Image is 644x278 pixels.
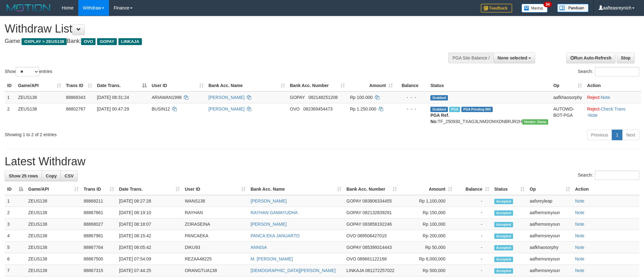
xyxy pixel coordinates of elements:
td: 7 [5,265,26,276]
td: ZEUS138 [26,230,81,242]
td: aafhemsreyoun [527,265,573,276]
th: Trans ID: activate to sort column ascending [81,183,117,195]
td: aafhemsreyoun [527,253,573,265]
th: Game/API: activate to sort column ascending [26,183,81,195]
span: Accepted [494,199,513,204]
a: Previous [587,130,612,140]
span: Grabbed [430,95,448,100]
span: Copy [46,173,57,178]
a: 1 [612,130,622,140]
th: ID: activate to sort column descending [5,183,26,195]
td: [DATE] 07:54:09 [117,253,182,265]
a: ANNISA [251,245,267,250]
span: Accepted [494,257,513,262]
th: User ID: activate to sort column ascending [182,183,248,195]
a: CSV [60,171,78,181]
td: REZAA48225 [182,253,248,265]
a: Note [601,95,610,100]
td: Rp 6,000,000 [399,253,455,265]
a: Stop [617,53,635,63]
td: - [455,207,492,219]
td: ZEUS138 [26,242,81,253]
th: Date Trans.: activate to sort column descending [95,80,149,91]
td: 2 [5,103,15,127]
td: AUTOWD-BOT-PGA [551,103,584,127]
td: 88867764 [81,242,117,253]
td: · [584,91,641,103]
td: - [455,253,492,265]
th: Amount: activate to sort column ascending [347,80,395,91]
th: Status: activate to sort column ascending [492,183,527,195]
span: LINKAJA [118,38,142,45]
img: Button%20Memo.svg [522,4,548,13]
td: 88868027 [81,219,117,230]
td: 88867315 [81,265,117,276]
a: [PERSON_NAME] [251,198,287,203]
span: GOPAY [346,210,361,215]
td: [DATE] 07:44:25 [117,265,182,276]
label: Search: [578,67,639,76]
select: Showentries [16,67,39,76]
span: Marked by aafsreyleap [449,107,460,112]
span: GOPAY [346,245,361,250]
td: 1 [5,91,15,103]
td: Rp 200,000 [399,230,455,242]
span: Copy 083856192246 to clipboard [362,222,392,227]
td: aafhemsreyoun [527,230,573,242]
th: Game/API: activate to sort column ascending [15,80,63,91]
td: ZEUS138 [15,91,63,103]
th: Op: activate to sort column ascending [551,80,584,91]
td: 4 [5,230,26,242]
td: [DATE] 08:19:10 [117,207,182,219]
img: MOTION_logo.png [5,3,52,13]
td: RAYHAN [182,207,248,219]
a: RAYHAN GAMAYUDHA [251,210,298,215]
td: ZEUS138 [26,265,81,276]
th: Status [428,80,551,91]
a: Note [575,222,584,227]
td: 6 [5,253,26,265]
td: 3 [5,219,26,230]
td: ZEUS138 [26,253,81,265]
a: Note [575,233,584,238]
td: - [455,265,492,276]
span: Copy 085399314443 to clipboard [362,245,392,250]
h1: Latest Withdraw [5,155,639,168]
td: [DATE] 08:18:07 [117,219,182,230]
div: PGA Site Balance / [448,53,493,63]
span: Copy 082148251208 to clipboard [309,95,338,100]
span: GOPAY [346,198,361,203]
td: PANCAEKA [182,230,248,242]
span: Accepted [494,245,513,250]
td: aafhemsreyoun [527,219,573,230]
a: Next [622,130,639,140]
a: [PERSON_NAME] [251,222,287,227]
td: ZEUS138 [26,219,81,230]
th: User ID: activate to sort column ascending [149,80,206,91]
th: Balance [395,80,428,91]
td: 88867981 [81,230,117,242]
td: aafkhaosorphy [551,91,584,103]
td: ORANGTUA138 [182,265,248,276]
td: Rp 500,000 [399,265,455,276]
a: Note [575,268,584,273]
span: Copy 089661122168 to clipboard [357,256,387,261]
td: 88867500 [81,253,117,265]
td: Rp 50,000 [399,242,455,253]
th: Balance: activate to sort column ascending [455,183,492,195]
a: [PERSON_NAME] [209,106,245,111]
div: - - - [398,94,425,100]
a: Note [575,210,584,215]
th: Bank Acc. Number: activate to sort column ascending [344,183,399,195]
td: aafhemsreyoun [527,207,573,219]
h4: Game: Bank: [5,38,423,44]
a: Reject [587,95,600,100]
a: Copy [42,171,61,181]
th: Bank Acc. Name: activate to sort column ascending [206,80,288,91]
td: 88868211 [81,195,117,207]
span: Show 25 rows [9,173,38,178]
a: M. [PERSON_NAME] [251,256,293,261]
label: Show entries [5,67,52,76]
td: aafsreyleap [527,195,573,207]
span: ARIAWAN1998 [152,95,181,100]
